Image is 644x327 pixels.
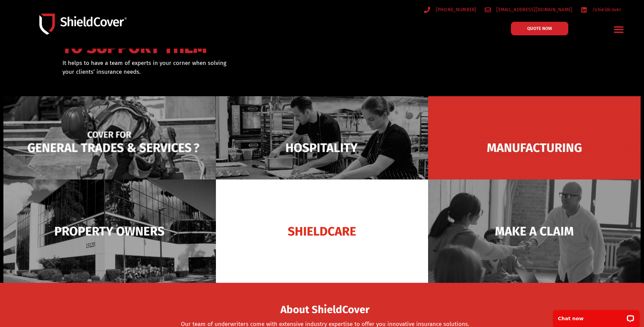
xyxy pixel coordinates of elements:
a: QUOTE NOW [511,22,568,35]
a: [PHONE_NUMBER] [424,5,477,14]
span: [EMAIL_ADDRESS][DOMAIN_NAME] [495,5,572,14]
div: Menu Toggle [611,21,627,37]
span: QUOTE NOW [527,26,552,31]
span: About ShieldCover [280,306,369,314]
a: /shieldcover [581,5,621,14]
a: About ShieldCover [280,308,369,314]
span: /shieldcover [591,5,621,14]
iframe: LiveChat chat widget [549,306,644,327]
p: your clients’ insurance needs. [62,68,357,76]
span: [PHONE_NUMBER] [434,5,477,14]
img: Shield-Cover-Underwriting-Australia-logo-full [39,14,127,35]
div: It helps to have a team of experts in your corner when solving [62,59,357,76]
a: [EMAIL_ADDRESS][DOMAIN_NAME] [485,5,573,14]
